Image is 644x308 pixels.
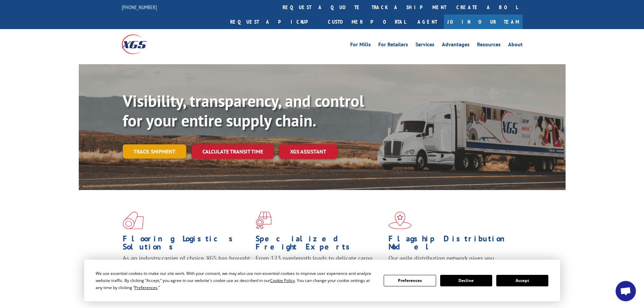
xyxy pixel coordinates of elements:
a: For Mills [350,42,371,49]
button: Preferences [384,275,436,286]
p: From 123 overlength loads to delicate cargo, our experienced staff knows the best way to move you... [256,254,383,284]
span: Cookie Policy [270,278,295,283]
a: Open chat [616,281,636,301]
h1: Specialized Freight Experts [256,235,383,254]
a: Track shipment [123,144,186,159]
button: Accept [496,275,548,286]
b: Visibility, transparency, and control for your entire supply chain. [123,90,364,131]
h1: Flagship Distribution Model [388,235,516,254]
a: Customer Portal [323,15,411,29]
a: Services [415,42,434,49]
img: xgs-icon-flagship-distribution-model-red [388,212,412,229]
a: Agent [411,15,444,29]
div: We use essential cookies to make our site work. With your consent, we may also use non-essential ... [96,270,376,291]
img: xgs-icon-total-supply-chain-intelligence-red [123,212,144,229]
h1: Flooring Logistics Solutions [123,235,251,254]
button: Decline [440,275,492,286]
a: Join Our Team [444,15,523,29]
img: xgs-icon-focused-on-flooring-red [256,212,271,229]
a: Advantages [442,42,470,49]
span: Our agile distribution network gives you nationwide inventory management on demand. [388,254,513,270]
a: [PHONE_NUMBER] [122,4,157,10]
a: Resources [477,42,501,49]
span: As an industry carrier of choice, XGS has brought innovation and dedication to flooring logistics... [123,254,250,278]
a: About [508,42,523,49]
a: Request a pickup [225,15,323,29]
a: For Retailers [378,42,408,49]
div: Cookie Consent Prompt [84,260,560,301]
a: Calculate transit time [192,144,274,159]
a: XGS ASSISTANT [279,144,337,159]
span: Preferences [135,285,158,290]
